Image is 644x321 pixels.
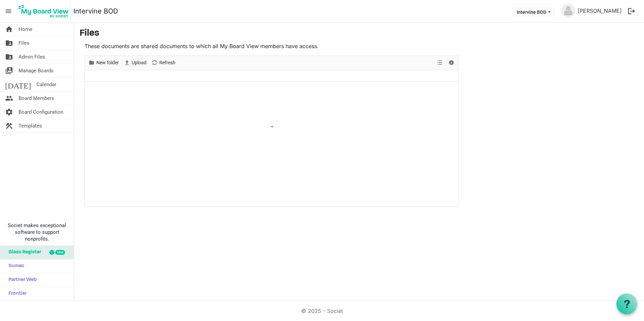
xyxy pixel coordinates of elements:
[5,246,41,259] span: Glass Register
[5,23,13,36] span: home
[19,23,32,36] span: Home
[17,3,73,20] a: My Board View Logo
[19,105,63,119] span: Board Configuration
[19,64,54,77] span: Manage Boards
[575,4,624,17] a: [PERSON_NAME]
[79,28,639,39] h3: Files
[5,64,13,77] span: switch_account
[624,4,639,18] button: logout
[2,5,15,17] span: menu
[5,273,37,287] span: Partner Web
[5,259,24,273] span: Sumac
[512,7,555,16] button: Intervine BOD dropdownbutton
[19,36,29,50] span: Files
[5,36,13,50] span: folder_shared
[5,92,13,105] span: people
[36,78,56,91] span: Calendar
[55,250,65,255] div: new
[301,308,343,314] a: © 2025 - Societ
[3,222,71,242] span: Societ makes exceptional software to support nonprofits.
[19,119,42,133] span: Templates
[5,287,27,300] span: Frontier
[561,4,575,17] img: no-profile-picture.svg
[5,105,13,119] span: settings
[19,92,54,105] span: Board Members
[5,50,13,64] span: folder_shared
[73,4,118,18] a: Intervine BOD
[19,50,45,64] span: Admin Files
[5,78,31,91] span: [DATE]
[5,119,13,133] span: construction
[17,3,71,20] img: My Board View Logo
[85,42,458,50] p: These documents are shared documents to which all My Board View members have access.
